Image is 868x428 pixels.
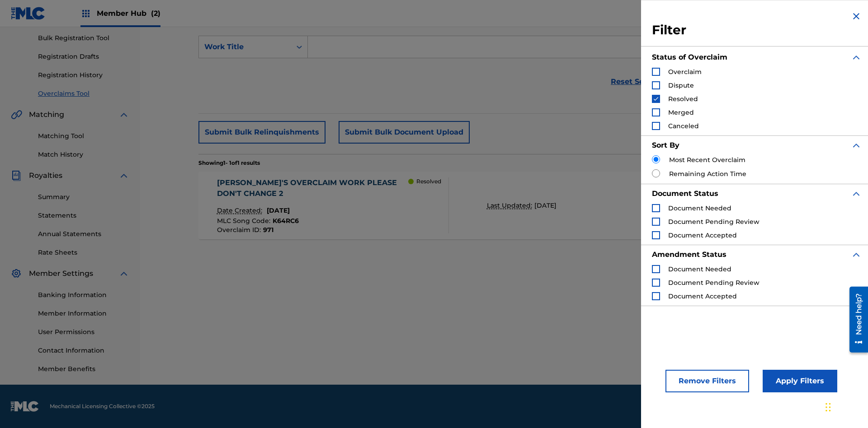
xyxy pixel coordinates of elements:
span: Merged [668,108,694,116]
img: Member Settings [11,268,22,279]
span: Dispute [668,81,694,89]
span: Document Accepted [668,292,737,300]
a: Annual Statements [38,229,129,239]
span: Matching [29,109,64,120]
div: Work Title [204,42,286,52]
a: Registration History [38,70,129,80]
span: [DATE] [267,206,290,214]
img: expand [851,140,862,151]
span: Royalties [29,170,62,181]
span: Document Pending Review [668,218,759,226]
button: Submit Bulk Relinquishments [198,121,325,144]
a: Contact Information [38,346,129,355]
iframe: Chat Widget [823,385,868,428]
a: [PERSON_NAME]'S OVERCLAIM WORK PLEASE DON'T CHANGE 2Date Created:[DATE]MLC Song Code:K64RC6Overcl... [198,172,810,239]
button: Apply Filters [763,370,837,392]
span: Overclaim [668,68,702,76]
strong: Status of Overclaim [652,53,727,61]
span: 971 [263,226,274,234]
button: Submit Bulk Document Upload [339,121,470,144]
span: Document Pending Review [668,279,759,287]
a: Member Information [38,309,129,318]
a: Summary [38,192,129,202]
label: Most Recent Overclaim [669,155,745,165]
span: Member Settings [29,268,93,279]
a: Matching Tool [38,131,129,141]
span: Document Needed [668,204,731,212]
span: K64RC6 [273,217,299,225]
p: Date Created: [217,206,264,215]
img: MLC Logo [11,7,46,20]
h3: Filter [652,22,862,38]
strong: Sort By [652,141,679,149]
a: Statements [38,211,129,220]
iframe: Resource Center [843,283,868,357]
label: Remaining Action Time [669,169,746,179]
div: Drag [826,394,831,421]
strong: Amendment Status [652,250,726,259]
img: close [851,11,862,22]
form: Search Form [198,36,810,100]
span: MLC Song Code : [217,217,273,225]
a: Registration Drafts [38,52,129,61]
span: Resolved [668,95,698,103]
a: Banking Information [38,290,129,300]
img: Matching [11,109,22,120]
div: [PERSON_NAME]'S OVERCLAIM WORK PLEASE DON'T CHANGE 2 [217,177,409,199]
span: (2) [151,9,160,18]
span: [DATE] [534,201,557,209]
a: Member Benefits [38,364,129,374]
a: Rate Sheets [38,248,129,257]
p: Showing 1 - 1 of 1 results [198,159,260,167]
span: Member Hub [97,8,160,19]
span: Overclaim ID : [217,226,263,234]
span: Document Needed [668,265,731,273]
img: Royalties [11,170,22,181]
img: expand [118,268,129,279]
a: Bulk Registration Tool [38,33,129,43]
img: expand [851,249,862,260]
img: expand [118,109,129,120]
p: Last Updated: [487,201,534,210]
strong: Document Status [652,189,718,198]
a: Match History [38,150,129,159]
img: expand [851,52,862,63]
p: Resolved [416,177,441,186]
a: Overclaims Tool [38,89,129,98]
img: logo [11,401,39,412]
img: checkbox [653,96,659,102]
span: Canceled [668,122,699,130]
button: Remove Filters [665,370,749,392]
img: expand [118,170,129,181]
a: User Permissions [38,327,129,337]
a: Reset Search [606,72,665,92]
img: expand [851,188,862,199]
span: Mechanical Licensing Collective © 2025 [50,402,155,410]
img: Top Rightsholders [80,8,91,19]
span: Document Accepted [668,231,737,239]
